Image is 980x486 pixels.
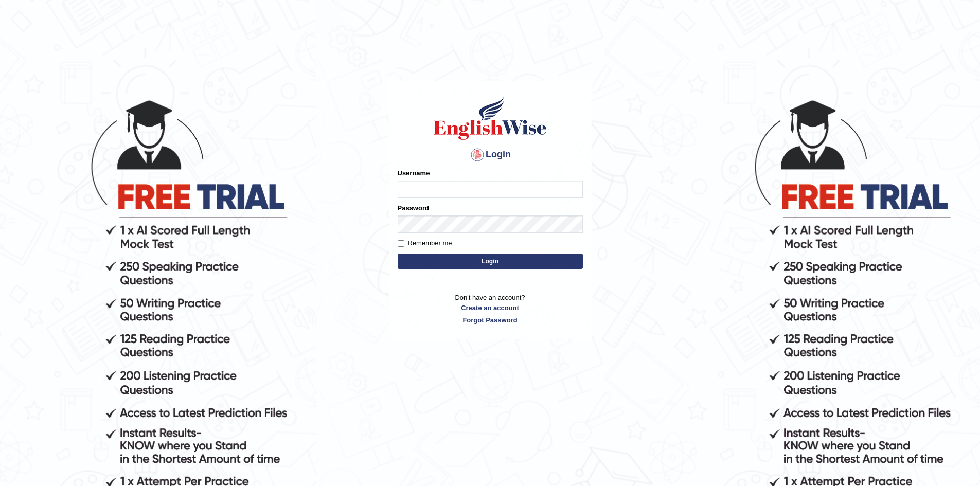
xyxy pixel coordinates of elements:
input: Remember me [398,240,404,247]
img: Logo of English Wise sign in for intelligent practice with AI [432,95,549,141]
h4: Login [398,147,583,163]
a: Forgot Password [398,315,583,325]
label: Username [398,168,430,178]
label: Password [398,203,429,213]
a: Create an account [398,303,583,313]
label: Remember me [398,238,452,248]
button: Login [398,254,583,269]
p: Don't have an account? [398,293,583,325]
